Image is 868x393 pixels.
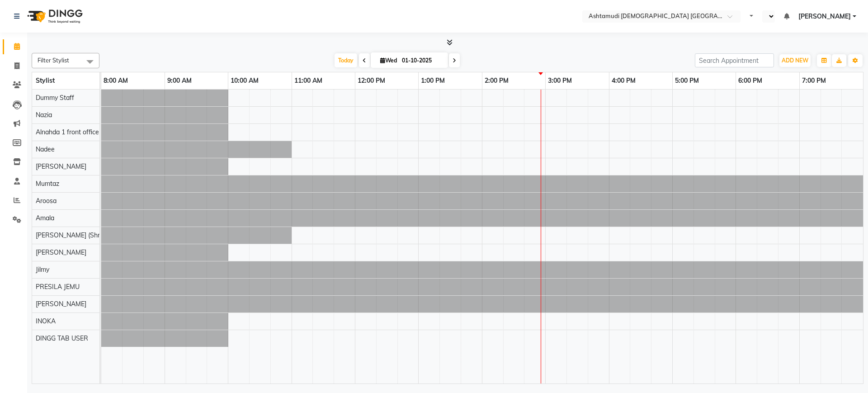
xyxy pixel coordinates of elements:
[378,57,399,64] span: Wed
[673,74,701,87] a: 5:00 PM
[38,57,69,64] span: Filter Stylist
[36,300,86,308] span: [PERSON_NAME]
[36,94,74,102] span: Dummy Staff
[779,54,811,67] button: ADD NEW
[609,74,638,87] a: 4:00 PM
[335,53,357,67] span: Today
[36,180,59,188] span: Mumtaz
[482,74,511,87] a: 2:00 PM
[798,12,851,21] span: [PERSON_NAME]
[36,162,86,170] span: [PERSON_NAME]
[228,74,261,87] a: 10:00 AM
[736,74,764,87] a: 6:00 PM
[165,74,194,87] a: 9:00 AM
[36,111,52,119] span: Nazia
[546,74,574,87] a: 3:00 PM
[36,248,86,256] span: [PERSON_NAME]
[36,231,110,239] span: [PERSON_NAME] (Shriya)
[101,74,130,87] a: 8:00 AM
[36,128,99,136] span: Alnahda 1 front office
[36,283,80,291] span: PRESILA JEMU
[36,145,55,153] span: Nadee
[355,74,387,87] a: 12:00 PM
[800,74,828,87] a: 7:00 PM
[36,197,57,205] span: Aroosa
[419,74,447,87] a: 1:00 PM
[36,334,88,342] span: DINGG TAB USER
[36,76,55,85] span: Stylist
[292,74,325,87] a: 11:00 AM
[36,214,54,222] span: Amala
[36,265,49,274] span: Jilmy
[695,53,774,67] input: Search Appointment
[23,4,85,29] img: logo
[36,317,56,325] span: INOKA
[782,57,808,64] span: ADD NEW
[399,54,444,67] input: 2025-10-01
